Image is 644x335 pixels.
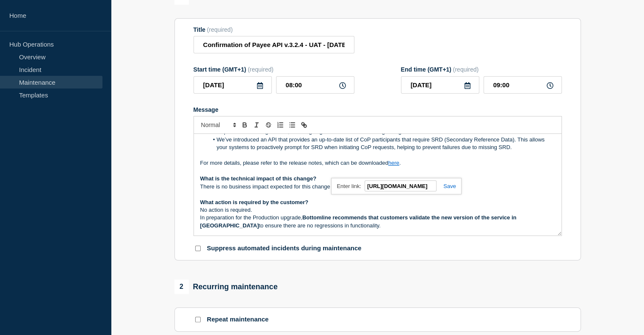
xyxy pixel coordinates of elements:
strong: What action is required by the customer? [200,199,309,205]
span: . [399,160,401,166]
p: Repeat maintenance [207,316,269,324]
input: Title [193,36,354,53]
span: Font size [197,120,239,130]
span: (required) [453,66,479,73]
button: Toggle bold text [239,120,251,130]
span: (required) [248,66,274,73]
span: There is no business impact expected for this change [200,183,330,190]
button: Toggle ordered list [274,120,286,130]
p: Suppress automated incidents during maintenance [207,244,362,252]
input: YYYY-MM-DD [193,76,272,94]
strong: What is the technical impact of this change? [200,175,317,182]
button: Toggle strikethrough text [263,120,274,130]
span: (required) [207,26,233,33]
input: YYYY-MM-DD [401,76,479,94]
button: Toggle italic text [251,120,263,130]
span: 2 [174,280,189,294]
a: here [388,160,399,166]
strong: Bottomline recommends that customers validate the new version of the service in [GEOGRAPHIC_DATA] [200,214,518,228]
div: Start time (GMT+1) [193,66,354,73]
div: Recurring maintenance [174,280,278,294]
input: HH:MM [276,76,354,94]
span: No action is required. [200,207,252,213]
div: Message [194,134,561,235]
div: Title [193,26,354,33]
button: Toggle bulleted list [286,120,298,130]
input: https://quilljs.com [365,180,437,191]
span: For more details, please refer to the release notes, which can be downloaded [200,160,388,166]
input: Suppress automated incidents during maintenance [195,246,201,251]
input: Repeat maintenance [195,317,201,322]
button: Toggle link [298,120,310,130]
span: In preparation for the Production upgrade, [200,214,302,221]
div: Message [193,106,562,113]
span: to ensure there are no regressions in functionality. [259,222,380,229]
div: End time (GMT+1) [401,66,562,73]
span: We’ve introduced an API that provides an up-to-date list of CoP participants that require SRD (Se... [217,136,546,150]
input: HH:MM [484,76,562,94]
